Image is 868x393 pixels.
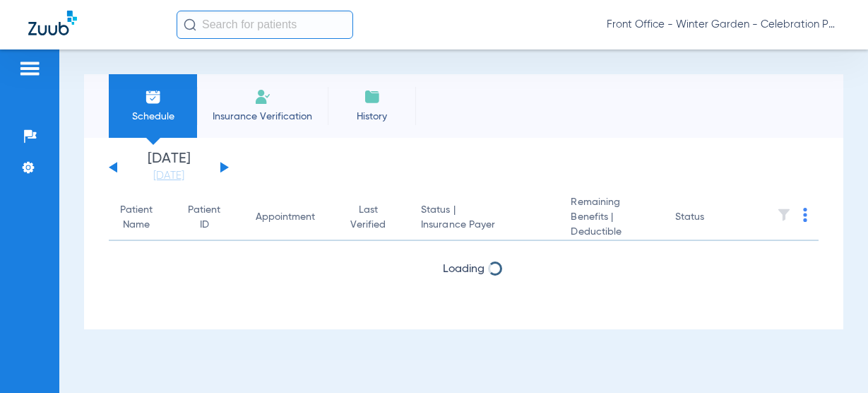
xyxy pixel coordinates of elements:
[664,195,759,241] th: Status
[350,203,398,233] div: Last Verified
[421,218,548,233] span: Insurance Payer
[607,18,840,32] span: Front Office - Winter Garden - Celebration Pediatric Dentistry
[254,88,271,105] img: Manual Insurance Verification
[208,110,317,124] span: Insurance Verification
[338,110,405,124] span: History
[443,264,484,275] span: Loading
[126,169,211,183] a: [DATE]
[120,203,165,233] div: Patient Name
[571,225,653,240] span: Deductible
[18,60,41,77] img: hamburger-icon
[119,110,186,124] span: Schedule
[364,88,381,105] img: History
[188,203,233,233] div: Patient ID
[256,210,315,225] div: Appointment
[126,152,211,183] li: [DATE]
[145,88,162,105] img: Schedule
[350,203,386,233] div: Last Verified
[177,11,353,39] input: Search for patients
[188,203,220,233] div: Patient ID
[410,195,559,241] th: Status |
[28,11,77,35] img: Zuub Logo
[777,208,791,222] img: filter.svg
[559,195,664,241] th: Remaining Benefits |
[256,210,328,225] div: Appointment
[120,203,153,233] div: Patient Name
[803,208,807,222] img: group-dot-blue.svg
[184,18,196,31] img: Search Icon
